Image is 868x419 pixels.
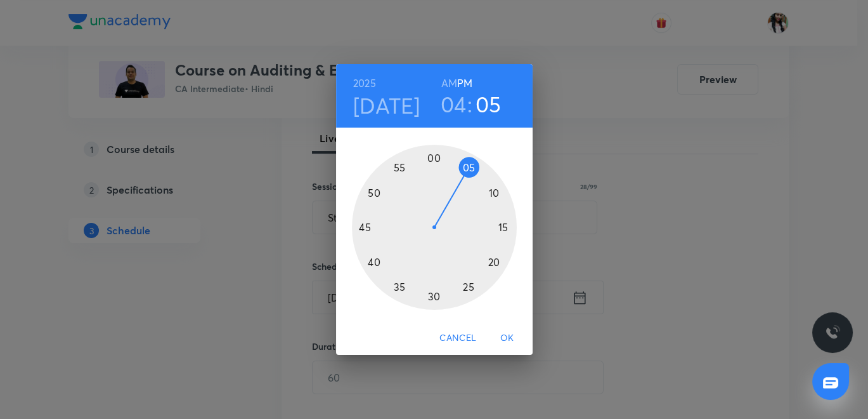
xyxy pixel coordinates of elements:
[457,74,472,92] button: PM
[441,91,467,117] button: 04
[467,91,472,117] h3: :
[353,92,420,119] button: [DATE]
[492,330,522,346] span: OK
[439,330,476,346] span: Cancel
[476,91,502,117] button: 05
[353,74,376,92] button: 2025
[434,326,481,350] button: Cancel
[441,74,457,92] button: AM
[487,326,528,350] button: OK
